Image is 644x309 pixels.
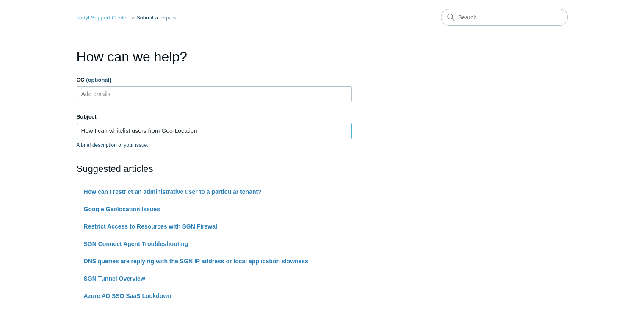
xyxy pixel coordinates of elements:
[84,258,308,265] a: DNS queries are replying with the SGN IP address or local application slowness
[77,162,352,176] h2: Suggested articles
[77,113,352,121] label: Subject
[77,47,352,67] h1: How can we help?
[84,240,188,247] a: SGN Connect Agent Troubleshooting
[77,76,352,84] label: CC
[84,292,171,299] a: Azure AD SSO SaaS Lockdown
[84,206,160,212] a: Google Geolocation Issues
[84,275,145,282] a: SGN Tunnel Overview
[84,223,219,230] a: Restrict Access to Resources with SGN Firewall
[78,88,128,100] input: Add emails
[130,14,178,21] li: Submit a request
[77,14,130,21] li: Todyl Support Center
[441,9,568,26] input: Search
[84,188,262,195] a: How can I restrict an administrative user to a particular tenant?
[77,141,352,149] p: A brief description of your issue.
[86,77,111,83] span: (optional)
[77,14,128,21] a: Todyl Support Center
